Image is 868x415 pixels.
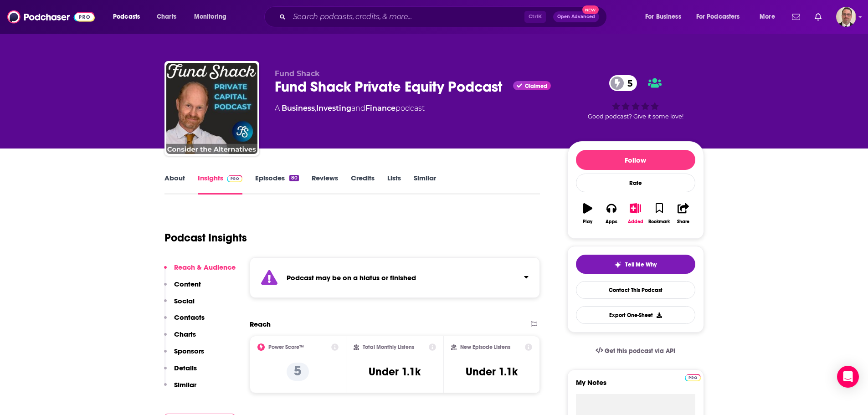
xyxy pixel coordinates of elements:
[836,7,856,27] span: Logged in as PercPodcast
[648,219,670,225] div: Bookmark
[174,280,201,288] p: Content
[576,197,600,230] button: Play
[273,6,616,27] div: Search podcasts, credits, & more...
[316,104,351,113] a: Investing
[188,10,238,24] button: open menu
[606,219,617,225] div: Apps
[164,231,247,245] h1: Podcast Insights
[268,344,304,350] h2: Power Score™
[164,380,196,397] button: Similar
[289,10,524,24] input: Search podcasts, credits, & more...
[164,364,197,380] button: Details
[369,365,421,379] h3: Under 1.1k
[685,373,701,381] a: Pro website
[576,306,695,324] button: Export One-Sheet
[174,330,196,338] p: Charts
[671,197,695,230] button: Share
[164,347,204,364] button: Sponsors
[151,10,182,24] a: Charts
[576,150,695,170] button: Follow
[553,11,599,22] button: Open AdvancedNew
[623,197,647,230] button: Added
[618,75,637,91] span: 5
[582,5,599,14] span: New
[157,10,176,23] span: Charts
[164,263,236,280] button: Reach & Audience
[605,347,675,355] span: Get this podcast via API
[194,10,226,23] span: Monitoring
[628,219,643,225] div: Added
[287,363,309,381] p: 5
[460,344,510,350] h2: New Episode Listens
[250,320,271,328] h2: Reach
[788,9,804,25] a: Show notifications dropdown
[614,261,621,268] img: tell me why sparkle
[836,7,856,27] button: Show profile menu
[576,378,695,394] label: My Notes
[351,174,375,195] a: Credits
[414,174,436,195] a: Similar
[837,366,859,388] div: Open Intercom Messenger
[609,75,637,91] a: 5
[690,10,753,24] button: open menu
[600,197,623,230] button: Apps
[588,113,683,120] span: Good podcast? Give it some love!
[365,104,395,113] a: Finance
[466,365,518,379] h3: Under 1.1k
[227,175,243,182] img: Podchaser Pro
[250,257,540,298] section: Click to expand status details
[524,11,546,23] span: Ctrl K
[113,10,140,23] span: Podcasts
[282,104,315,113] a: Business
[696,10,740,23] span: For Podcasters
[164,174,185,195] a: About
[174,263,236,272] p: Reach & Audience
[164,313,205,330] button: Contacts
[255,174,298,195] a: Episodes80
[174,364,197,372] p: Details
[625,261,657,268] span: Tell Me Why
[107,10,152,24] button: open menu
[174,313,205,322] p: Contacts
[557,15,595,19] span: Open Advanced
[576,174,695,192] div: Rate
[583,219,592,225] div: Play
[164,330,196,347] button: Charts
[588,340,683,362] a: Get this podcast via API
[645,10,681,23] span: For Business
[164,280,201,297] button: Content
[753,10,786,24] button: open menu
[164,297,195,313] button: Social
[174,380,196,389] p: Similar
[351,104,365,113] span: and
[363,344,414,350] h2: Total Monthly Listens
[677,219,689,225] div: Share
[275,69,320,78] span: Fund Shack
[289,175,298,181] div: 80
[275,103,425,114] div: A podcast
[760,10,775,23] span: More
[312,174,338,195] a: Reviews
[647,197,671,230] button: Bookmark
[7,8,95,26] img: Podchaser - Follow, Share and Rate Podcasts
[174,297,195,305] p: Social
[836,7,856,27] img: User Profile
[174,347,204,355] p: Sponsors
[576,255,695,274] button: tell me why sparkleTell Me Why
[639,10,693,24] button: open menu
[811,9,825,25] a: Show notifications dropdown
[315,104,316,113] span: ,
[567,69,704,126] div: 5Good podcast? Give it some love!
[287,273,416,282] strong: Podcast may be on a hiatus or finished
[685,374,701,381] img: Podchaser Pro
[198,174,243,195] a: InsightsPodchaser Pro
[166,63,257,154] img: Fund Shack Private Equity Podcast
[576,281,695,299] a: Contact This Podcast
[525,84,547,88] span: Claimed
[387,174,401,195] a: Lists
